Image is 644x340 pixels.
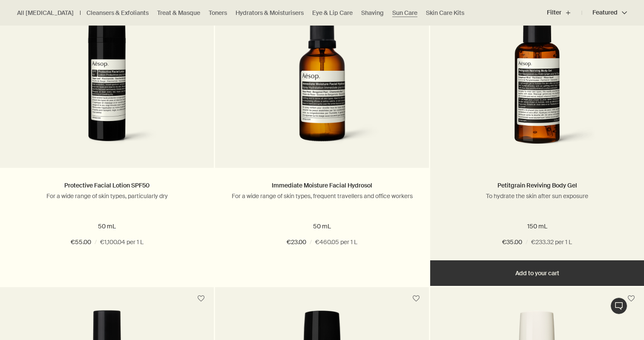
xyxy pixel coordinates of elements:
a: Cleansers & Exfoliants [86,9,149,17]
span: €35.00 [502,237,522,248]
a: Immediate Moisture Facial Hydrosol [272,182,372,189]
a: Eye & Lip Care [312,9,353,17]
a: Hydrators & Moisturisers [236,9,304,17]
button: Save to cabinet [193,291,209,306]
button: Filter [547,3,582,23]
a: Toners [209,9,227,17]
a: Skin Care Kits [426,9,464,17]
span: / [310,237,312,248]
p: For a wide range of skin types, frequent travellers and office workers [228,192,416,200]
span: €23.00 [287,237,306,248]
button: Live-Support Chat [610,297,627,314]
button: Save to cabinet [624,291,639,306]
a: Treat & Masque [157,9,200,17]
span: €233.32 per 1 L [531,237,572,248]
a: All [MEDICAL_DATA] [17,9,74,17]
span: €1,100.04 per 1 L [100,237,144,248]
a: Protective Facial Lotion SPF50 [64,182,149,189]
button: Featured [582,3,627,23]
span: €55.00 [71,237,91,248]
p: To hydrate the skin after sun exposure [443,192,631,200]
button: Add to your cart - €35.00 [430,260,644,286]
button: Save to cabinet [408,291,424,306]
p: For a wide range of skin types, particularly dry [13,192,201,200]
a: Shaving [361,9,384,17]
span: / [95,237,97,248]
span: / [526,237,528,248]
span: €460.05 per 1 L [315,237,357,248]
a: Petitgrain Reviving Body Gel [497,182,577,189]
a: Sun Care [392,9,417,17]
